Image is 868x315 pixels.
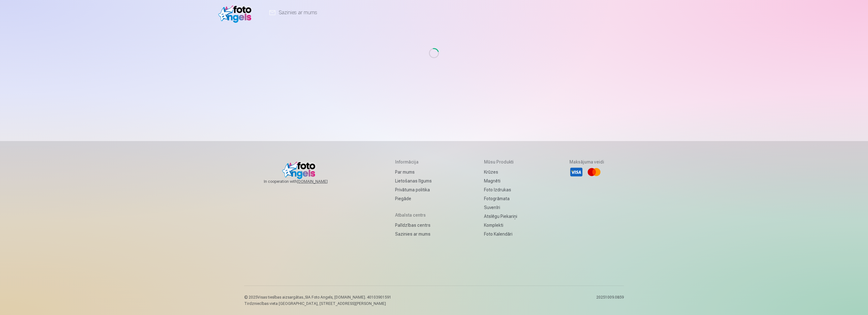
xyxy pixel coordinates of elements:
[569,165,583,179] li: Visa
[395,194,432,203] a: Piegāde
[395,221,432,230] a: Palīdzības centrs
[395,185,432,194] a: Privātuma politika
[484,203,517,212] a: Suvenīri
[395,230,432,238] a: Sazinies ar mums
[395,168,432,176] a: Par mums
[596,295,624,306] p: 20251009.0859
[484,185,517,194] a: Foto izdrukas
[484,176,517,185] a: Magnēti
[244,295,391,300] p: © 2025 Visas tiesības aizsargātas. ,
[484,212,517,221] a: Atslēgu piekariņi
[297,179,343,184] a: [DOMAIN_NAME]
[395,176,432,185] a: Lietošanas līgums
[484,168,517,176] a: Krūzes
[587,165,601,179] li: Mastercard
[484,159,517,165] h5: Mūsu produkti
[218,3,255,23] img: /v1
[569,159,604,165] h5: Maksājuma veidi
[484,221,517,230] a: Komplekti
[484,194,517,203] a: Fotogrāmata
[484,230,517,238] a: Foto kalendāri
[305,295,391,300] span: SIA Foto Angels, [DOMAIN_NAME]. 40103901591
[244,301,391,306] p: Tirdzniecības vieta [GEOGRAPHIC_DATA], [STREET_ADDRESS][PERSON_NAME]
[264,179,343,184] span: In cooperation with
[395,212,432,218] h5: Atbalsta centrs
[395,159,432,165] h5: Informācija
